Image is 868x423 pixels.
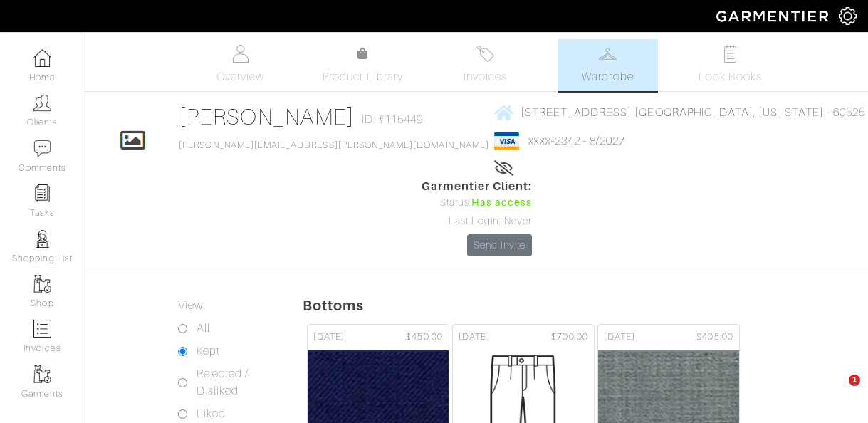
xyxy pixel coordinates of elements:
span: Product Library [323,68,403,85]
span: Overview [216,68,264,85]
img: visa-934b35602734be37eb7d5d7e5dbcd2044c359bf20a24dc3361ca3fa54326a8a7.png [494,132,519,150]
span: Look Books [699,68,762,85]
label: View: [178,297,205,314]
img: basicinfo-40fd8af6dae0f16599ec9e87c0ef1c0a1fdea2edbe929e3d69a839185d80c458.svg [231,45,249,63]
span: [DATE] [313,330,345,344]
label: All [197,320,210,337]
img: comment-icon-a0a6a9ef722e966f86d9cbdc48e553b5cf19dbc54f86b18d962a5391bc8f6eb6.png [33,140,51,157]
a: [PERSON_NAME] [179,104,355,130]
img: wardrobe-487a4870c1b7c33e795ec22d11cfc2ed9d08956e64fb3008fe2437562e282088.svg [599,45,617,63]
img: garmentier-logo-header-white-b43fb05a5012e4ada735d5af1a66efaba907eab6374d6393d1fbf88cb4ef424d.png [709,4,839,28]
a: Overview [191,39,291,91]
h5: Bottoms [303,297,868,314]
span: $700.00 [551,330,587,344]
span: Wardrobe [582,68,633,85]
img: clients-icon-6bae9207a08558b7cb47a8932f037763ab4055f8c8b6bfacd5dc20c3e0201464.png [33,94,51,112]
span: 1 [849,375,860,386]
img: garments-icon-b7da505a4dc4fd61783c78ac3ca0ef83fa9d6f193b1c9dc38574b1d14d53ca28.png [33,365,51,383]
a: Product Library [313,46,413,85]
iframe: Intercom live chat [820,375,854,409]
img: gear-icon-white-bd11855cb880d31180b6d7d6211b90ccbf57a29d726f0c71d8c61bd08dd39cc2.png [839,7,857,25]
a: Invoices [436,39,535,91]
img: orders-27d20c2124de7fd6de4e0e44c1d41de31381a507db9b33961299e4e07d508b8c.svg [476,45,494,63]
span: [DATE] [459,330,490,344]
div: Last Login: Never [422,214,533,229]
span: [DATE] [604,330,635,344]
a: xxxx-2342 - 8/2027 [528,135,626,147]
label: Rejected / Disliked [197,365,267,399]
a: Wardrobe [558,39,658,91]
span: Invoices [464,68,507,85]
img: dashboard-icon-dbcd8f5a0b271acd01030246c82b418ddd0df26cd7fceb0bd07c9910d44c42f6.png [33,49,51,67]
a: [PERSON_NAME][EMAIL_ADDRESS][PERSON_NAME][DOMAIN_NAME] [179,140,489,150]
span: ID: #115449 [362,111,424,128]
img: garments-icon-b7da505a4dc4fd61783c78ac3ca0ef83fa9d6f193b1c9dc38574b1d14d53ca28.png [33,275,51,293]
div: Status: [422,195,533,211]
img: reminder-icon-8004d30b9f0a5d33ae49ab947aed9ed385cf756f9e5892f1edd6e32f2345188e.png [33,184,51,202]
label: Liked [197,405,226,422]
img: todo-9ac3debb85659649dc8f770b8b6100bb5dab4b48dedcbae339e5042a72dfd3cc.svg [721,45,739,63]
span: $405.00 [696,330,733,344]
label: Kept [197,343,220,360]
img: stylists-icon-eb353228a002819b7ec25b43dbf5f0378dd9e0616d9560372ff212230b889e62.png [33,230,51,248]
a: [STREET_ADDRESS] [GEOGRAPHIC_DATA], [US_STATE] - 60525 [494,103,865,121]
a: Send Invite [467,234,533,256]
span: Garmentier Client: [422,178,533,195]
span: [STREET_ADDRESS] [GEOGRAPHIC_DATA], [US_STATE] - 60525 [521,106,866,119]
img: orders-icon-0abe47150d42831381b5fb84f609e132dff9fe21cb692f30cb5eec754e2cba89.png [33,320,51,338]
span: $450.00 [406,330,442,344]
span: Has access [471,195,533,211]
a: Look Books [681,39,780,91]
